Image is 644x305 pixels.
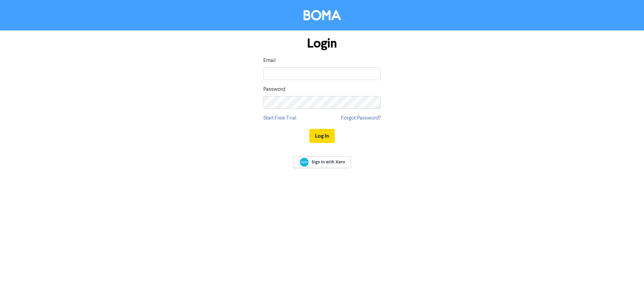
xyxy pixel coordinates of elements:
a: Sign In with Xero [293,156,351,168]
a: Forgot Password? [341,114,381,122]
img: Xero logo [300,158,309,167]
a: Start Free Trial [263,114,297,122]
h1: Login [263,36,381,51]
img: BOMA Logo [304,10,341,20]
span: Sign In with Xero [312,159,345,165]
button: Log In [309,129,335,143]
label: Password [263,85,285,93]
label: Email [263,57,276,65]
